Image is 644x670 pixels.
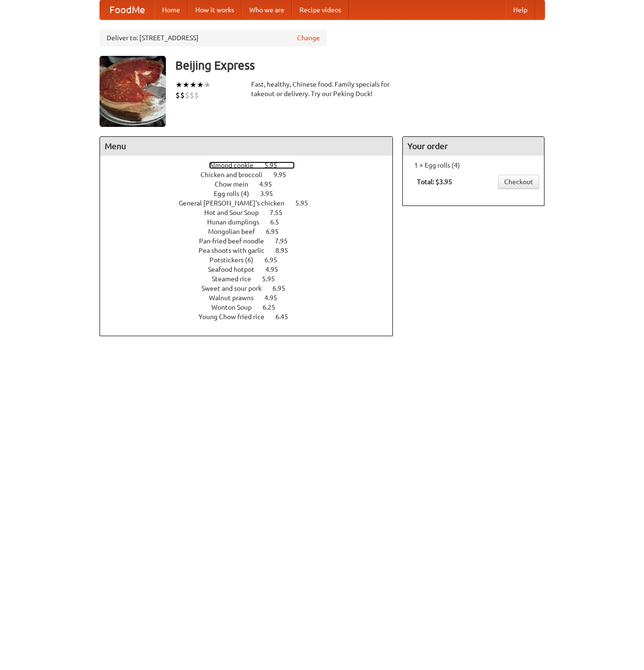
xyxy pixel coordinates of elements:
span: 9.95 [273,171,296,179]
span: Chicken and broccoli [200,171,272,179]
a: Chicken and broccoli 9.95 [200,171,304,179]
li: ★ [190,80,197,90]
a: Almond cookie 5.95 [209,161,295,169]
a: General [PERSON_NAME]'s chicken 5.95 [179,199,326,207]
a: Hunan dumplings 6.5 [207,218,297,226]
span: Pea shoots with garlic [199,247,274,254]
a: Wonton Soup 6.25 [211,304,293,311]
div: Fast, healthy, Chinese food. Family specials for takeout or delivery. Try our Peking Duck! [251,80,393,98]
span: Young Chow fried rice [199,313,274,321]
span: Egg rolls (4) [214,190,259,197]
a: Chow mein 4.95 [215,180,290,188]
a: Seafood hotpot 4.95 [208,266,296,273]
b: Total: $3.95 [417,178,452,186]
span: 7.95 [275,237,297,245]
a: FoodMe [100,0,154,19]
span: 3.95 [260,190,282,197]
li: 1 × Egg rolls (4) [408,161,539,170]
span: 6.5 [270,218,289,226]
a: Potstickers (6) 6.95 [209,256,295,264]
a: Egg rolls (4) 3.95 [214,190,290,197]
span: 4.95 [265,266,288,273]
span: Seafood hotpot [208,266,264,273]
a: Hot and Sour Soup 7.55 [204,209,300,216]
span: 5.95 [262,275,284,283]
span: Almond cookie [209,161,263,169]
span: Steamed rice [212,275,261,283]
a: Steamed rice 5.95 [212,275,292,283]
span: Walnut prawns [209,294,263,302]
span: Hunan dumplings [207,218,269,226]
span: Pan-fried beef noodle [199,237,273,245]
a: Pea shoots with garlic 8.95 [199,247,306,254]
span: Chow mein [215,180,258,188]
span: Mongolian beef [208,228,264,235]
li: $ [194,90,199,100]
a: Home [154,0,188,19]
li: ★ [204,80,211,90]
li: $ [190,90,194,100]
a: How it works [188,0,242,19]
a: Sweet and sour pork 6.95 [201,285,303,292]
span: 6.95 [272,285,295,292]
li: $ [180,90,185,100]
span: 8.95 [275,247,298,254]
a: Mongolian beef 6.95 [208,228,296,235]
h3: Beijing Express [175,56,545,75]
span: 6.95 [266,228,288,235]
span: 5.95 [264,161,287,169]
li: $ [175,90,180,100]
span: Potstickers (6) [209,256,263,264]
li: ★ [197,80,204,90]
a: Change [297,33,320,43]
a: Pan-fried beef noodle 7.95 [199,237,305,245]
span: 4.95 [259,180,281,188]
li: $ [185,90,190,100]
span: General [PERSON_NAME]'s chicken [179,199,294,207]
a: Recipe videos [292,0,349,19]
li: ★ [175,80,182,90]
span: 6.25 [263,304,285,311]
div: Deliver to: [STREET_ADDRESS] [100,29,327,46]
a: Checkout [498,175,539,189]
span: 7.55 [270,209,292,216]
h4: Menu [100,137,393,156]
span: 6.45 [275,313,298,321]
h4: Your order [403,137,544,156]
a: Young Chow fried rice 6.45 [199,313,306,321]
span: 4.95 [264,294,287,302]
a: Who we are [242,0,292,19]
span: Hot and Sour Soup [204,209,268,216]
a: Help [506,0,535,19]
span: 5.95 [295,199,317,207]
a: Walnut prawns 4.95 [209,294,295,302]
span: Wonton Soup [211,304,261,311]
span: Sweet and sour pork [201,285,271,292]
img: angular.jpg [100,56,166,127]
li: ★ [182,80,190,90]
span: 6.95 [264,256,287,264]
